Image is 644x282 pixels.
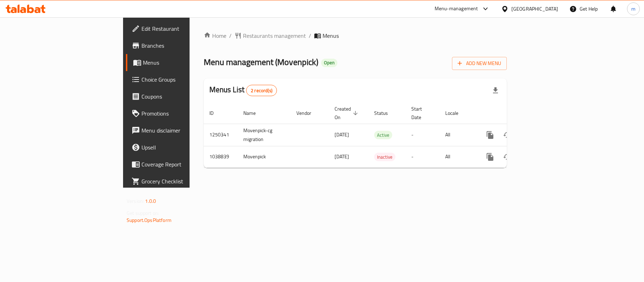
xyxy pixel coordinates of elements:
[435,5,478,13] div: Menu-management
[335,152,349,161] span: [DATE]
[296,109,320,117] span: Vendor
[141,143,225,152] span: Upsell
[406,146,440,168] td: -
[141,24,225,33] span: Edit Restaurant
[440,146,476,168] td: All
[374,153,395,161] span: Inactive
[141,109,225,118] span: Promotions
[126,105,231,122] a: Promotions
[499,127,516,143] button: Change Status
[126,71,231,88] a: Choice Groups
[374,131,392,139] span: Active
[141,177,225,186] span: Grocery Checklist
[127,216,172,225] a: Support.OpsPlatform
[482,127,499,143] button: more
[243,109,265,117] span: Name
[141,92,225,101] span: Coupons
[127,208,159,218] span: Get support on:
[321,59,337,67] div: Open
[145,196,156,206] span: 1.0.0
[141,126,225,135] span: Menu disclaimer
[482,148,499,165] button: more
[204,54,318,70] span: Menu management ( Movenpick )
[126,173,231,190] a: Grocery Checklist
[243,31,306,40] span: Restaurants management
[141,160,225,169] span: Coverage Report
[487,82,504,99] div: Export file
[246,85,277,96] div: Total records count
[335,130,349,139] span: [DATE]
[238,146,291,168] td: Movenpick
[238,124,291,146] td: Movenpick-cg migration
[127,196,144,206] span: Version:
[499,148,516,165] button: Change Status
[452,57,507,70] button: Add New Menu
[511,5,558,13] div: [GEOGRAPHIC_DATA]
[406,124,440,146] td: -
[445,109,468,117] span: Locale
[323,31,339,40] span: Menus
[126,156,231,173] a: Coverage Report
[209,109,223,117] span: ID
[631,5,636,13] span: m
[126,20,231,37] a: Edit Restaurant
[411,105,431,122] span: Start Date
[440,124,476,146] td: All
[126,122,231,139] a: Menu disclaimer
[374,109,397,117] span: Status
[335,105,360,122] span: Created On
[143,58,225,67] span: Menus
[209,84,277,96] h2: Menus List
[321,60,337,66] span: Open
[126,37,231,54] a: Branches
[126,54,231,71] a: Menus
[126,88,231,105] a: Coupons
[126,139,231,156] a: Upsell
[458,59,501,68] span: Add New Menu
[246,87,277,94] span: 2 record(s)
[141,75,225,84] span: Choice Groups
[204,31,507,40] nav: breadcrumb
[234,31,306,40] a: Restaurants management
[141,41,225,50] span: Branches
[204,102,555,168] table: enhanced table
[309,31,311,40] li: /
[476,102,555,124] th: Actions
